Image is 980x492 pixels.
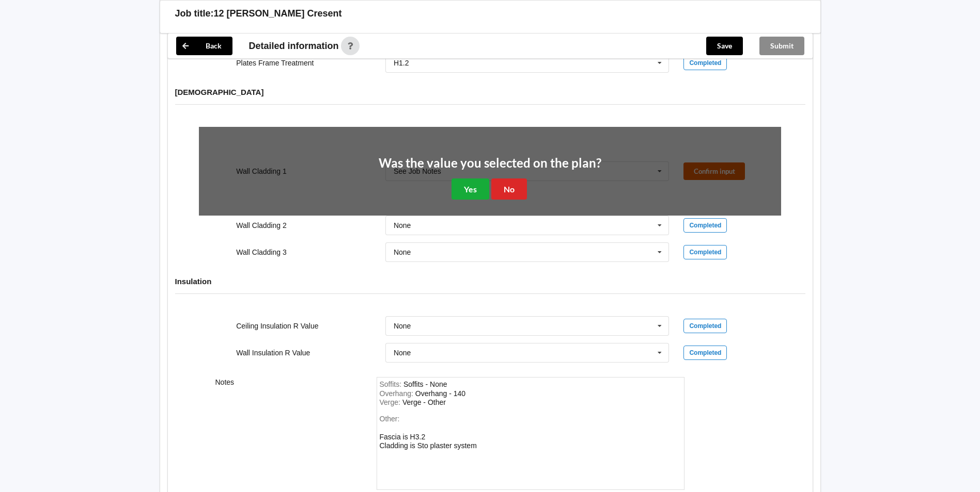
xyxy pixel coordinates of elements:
div: Overhang [415,389,465,398]
button: Save [706,37,743,55]
button: No [491,178,527,200]
h4: [DEMOGRAPHIC_DATA] [175,87,805,97]
label: Wall Cladding 3 [236,248,287,256]
div: Completed [683,218,727,233]
form: notes-field [377,377,685,490]
button: Back [176,37,232,55]
div: None [394,322,411,330]
div: None [394,349,411,356]
div: Notes [208,377,369,490]
div: Completed [683,245,727,259]
span: Overhang : [380,389,415,398]
label: Plates Frame Treatment [236,59,314,67]
div: Completed [683,56,727,70]
div: Other [380,433,477,450]
div: Soffits [403,380,447,388]
label: Ceiling Insulation R Value [236,322,318,330]
h3: 12 [PERSON_NAME] Cresent [214,8,342,20]
button: Yes [452,178,489,200]
span: Verge : [380,398,402,406]
span: Detailed information [249,41,339,51]
span: Soffits : [380,380,403,388]
div: H1.2 [394,59,409,67]
label: Wall Insulation R Value [236,349,310,357]
h4: Insulation [175,276,805,286]
div: Completed [683,319,727,333]
label: Wall Cladding 2 [236,221,287,229]
div: Verge [402,398,446,406]
div: None [394,249,411,256]
div: Completed [683,346,727,360]
div: None [394,222,411,229]
h2: Was the value you selected on the plan? [379,155,601,171]
h3: Job title: [175,8,214,20]
span: Other: [380,415,400,423]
